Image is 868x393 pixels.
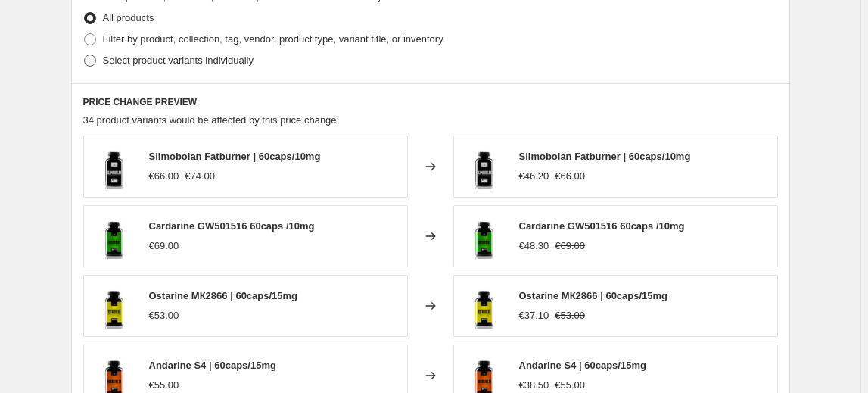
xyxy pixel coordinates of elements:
[149,169,179,184] div: €66.00
[92,283,137,329] img: OSTABOLON_80x.jpg
[92,214,137,259] img: CARDARINE2_80x.jpg
[462,144,507,189] img: SLIMOBOLAN2_80x.jpg
[149,378,179,393] div: €55.00
[555,239,585,254] strike: €69.00
[519,169,549,184] div: €46.20
[555,308,585,323] strike: €53.00
[149,220,315,232] span: Cardarine GW501516 60caps /10mg
[555,169,585,184] strike: €66.00
[83,96,778,108] h6: PRICE CHANGE PREVIEW
[185,169,215,184] strike: €74.00
[519,308,549,323] div: €37.10
[519,220,685,232] span: Cardarine GW501516 60caps /10mg
[555,378,585,393] strike: €55.00
[519,239,549,254] div: €48.30
[83,114,340,126] span: 34 product variants would be affected by this price change:
[149,151,321,162] span: Slimobolan Fatburner | 60caps/10mg
[149,290,298,301] span: Оstarine МК2866 | 60caps/15mg
[103,33,443,45] span: Filter by product, collection, tag, vendor, product type, variant title, or inventory
[519,360,646,371] span: Andarine S4 | 60caps/15mg
[103,12,154,23] span: All products
[462,283,507,329] img: OSTABOLON_80x.jpg
[149,239,179,254] div: €69.00
[103,55,254,66] span: Select product variants individually
[149,308,179,323] div: €53.00
[519,378,549,393] div: €38.50
[462,214,507,259] img: CARDARINE2_80x.jpg
[149,360,276,371] span: Andarine S4 | 60caps/15mg
[92,144,137,189] img: SLIMOBOLAN2_80x.jpg
[519,151,691,162] span: Slimobolan Fatburner | 60caps/10mg
[519,290,668,301] span: Оstarine МК2866 | 60caps/15mg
